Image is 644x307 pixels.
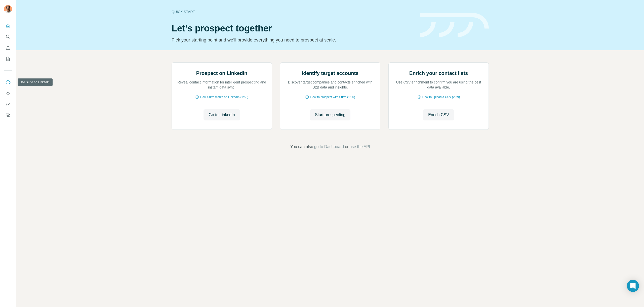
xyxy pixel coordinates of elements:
[4,54,12,63] button: My lists
[314,144,344,150] button: go to Dashboard
[423,109,454,120] button: Enrich CSV
[302,70,359,77] h2: Identify target accounts
[4,5,12,13] img: Avatar
[172,36,414,43] p: Pick your starting point and we’ll provide everything you need to prospect at scale.
[4,32,12,41] button: Search
[315,112,345,118] span: Start prospecting
[428,112,449,118] span: Enrich CSV
[204,109,240,120] button: Go to LinkedIn
[422,95,460,99] span: How to upload a CSV (2:59)
[290,144,313,150] span: You can also
[209,112,235,118] span: Go to LinkedIn
[420,13,489,37] img: banner
[4,78,12,87] button: Use Surfe on LinkedIn
[310,95,355,99] span: How to prospect with Surfe (1:30)
[345,144,348,150] span: or
[4,89,12,98] button: Use Surfe API
[196,70,247,77] h2: Prospect on LinkedIn
[409,70,468,77] h2: Enrich your contact lists
[349,144,370,150] button: use the API
[310,109,350,120] button: Start prospecting
[627,280,639,292] div: Open Intercom Messenger
[172,9,414,14] div: Quick start
[285,80,375,90] p: Discover target companies and contacts enriched with B2B data and insights.
[394,80,484,90] p: Use CSV enrichment to confirm you are using the best data available.
[4,100,12,109] button: Dashboard
[200,95,248,99] span: How Surfe works on LinkedIn (1:58)
[177,80,267,90] p: Reveal contact information for intelligent prospecting and instant data sync.
[4,111,12,120] button: Feedback
[4,43,12,52] button: Enrich CSV
[4,21,12,30] button: Quick start
[172,23,414,33] h1: Let’s prospect together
